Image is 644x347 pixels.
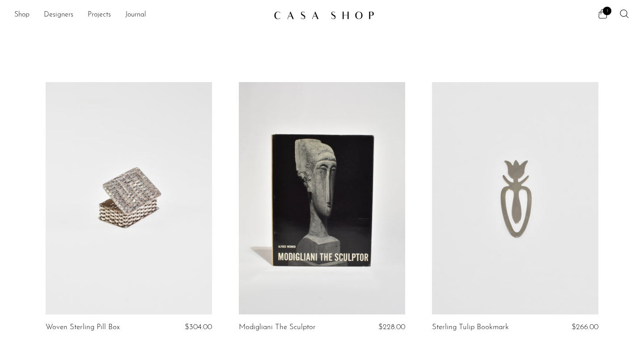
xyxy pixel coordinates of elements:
[88,9,111,21] a: Projects
[432,323,509,331] a: Sterling Tulip Bookmark
[14,9,30,21] a: Shop
[46,323,120,331] a: Woven Sterling Pill Box
[239,323,316,331] a: Modigliani The Sculptor
[572,323,598,331] span: $266.00
[185,323,212,331] span: $304.00
[378,323,405,331] span: $228.00
[44,9,73,21] a: Designers
[14,8,267,23] nav: Desktop navigation
[603,7,611,15] span: 1
[125,9,146,21] a: Journal
[14,8,267,23] ul: NEW HEADER MENU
